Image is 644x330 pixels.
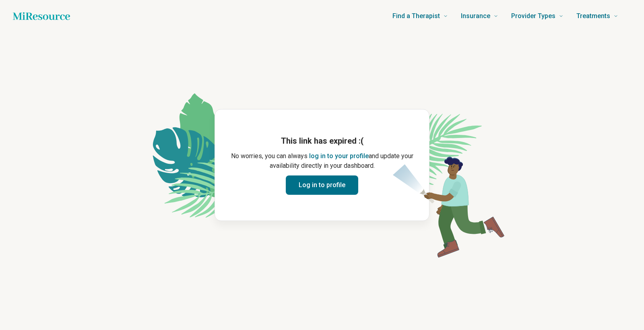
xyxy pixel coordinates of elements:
span: Provider Types [511,10,555,22]
h1: This link has expired :( [228,135,416,146]
span: Insurance [461,10,490,22]
button: Log in to profile [286,175,358,195]
p: No worries, you can always and update your availability directly in your dashboard. [228,151,416,171]
button: log in to your profile [309,151,369,161]
span: Find a Therapist [392,10,440,22]
span: Treatments [576,10,610,22]
a: Home page [13,8,70,24]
